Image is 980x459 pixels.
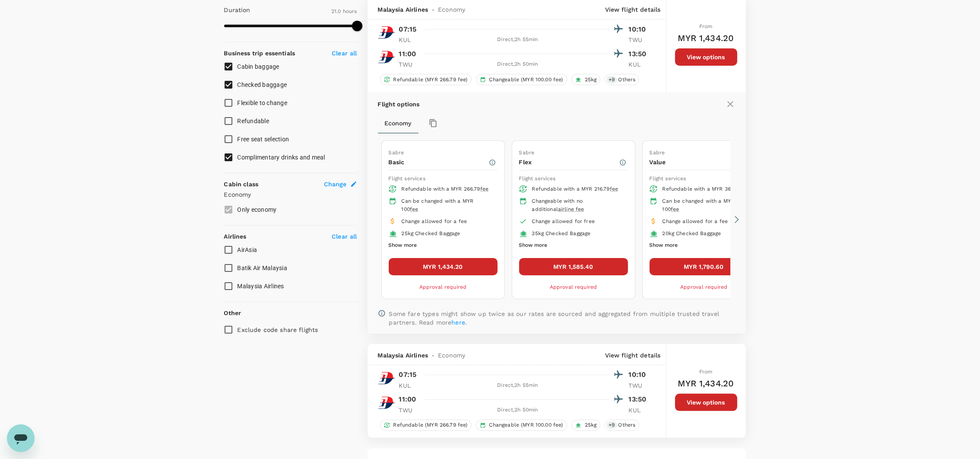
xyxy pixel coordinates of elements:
span: Flight services [519,175,556,182]
div: Refundable with a MYR 366.79 [663,185,752,194]
span: Economy [438,351,465,360]
span: Malaysia Airlines [378,5,428,14]
span: From [699,369,713,375]
p: KUL [399,35,421,44]
span: From [699,23,713,29]
button: Show more [389,240,417,251]
span: Changeable (MYR 100.00 fee) [486,421,567,429]
p: TWU [399,60,421,69]
span: Economy [438,5,465,14]
span: 35kg Checked Baggage [532,230,591,236]
span: Change allowed for free [532,218,595,224]
img: MH [378,394,395,411]
span: Batik Air Malaysia [238,265,288,271]
span: Sabre [650,150,665,156]
a: here [451,319,465,326]
span: fee [610,186,618,192]
div: Refundable (MYR 266.79 fee) [380,420,472,431]
p: TWU [399,406,421,414]
div: Refundable with a MYR 216.79 [532,185,621,194]
div: Direct , 2h 50min [426,406,610,414]
p: View flight details [605,5,661,14]
span: airline fee [558,206,584,212]
p: 07:15 [399,370,417,380]
p: Some fare types might show up twice as our rates are sourced and aggregated from multiple trusted... [389,309,736,327]
button: MYR 1,790.60 [650,258,758,275]
span: - [428,5,438,14]
span: Only economy [238,206,277,213]
div: +9Others [605,74,639,85]
span: fee [410,206,418,212]
div: Changeable (MYR 100.00 fee) [476,74,567,85]
span: 21.0 hours [331,8,357,14]
span: - [428,351,438,360]
span: Free seat selection [238,136,289,143]
span: Approval required [550,284,597,290]
p: Basic [389,158,488,166]
iframe: Button to launch messaging window [7,424,35,452]
p: KUL [629,60,650,69]
strong: Business trip essentials [224,50,295,57]
span: Change [324,180,347,188]
span: 25kg [581,76,600,83]
div: 25kg [571,420,601,431]
span: Change allowed for a fee [402,218,467,224]
span: Cabin baggage [238,63,279,70]
span: Checked baggage [238,81,287,88]
span: Approval required [680,284,728,290]
p: View flight details [605,351,661,360]
div: Changeable with no additional [532,197,621,214]
div: Refundable (MYR 266.79 fee) [380,74,472,85]
p: Clear all [332,232,357,241]
p: KUL [629,406,650,414]
button: MYR 1,585.40 [519,258,628,275]
span: Complimentary drinks and meal [238,154,325,161]
span: Malaysia Airlines [238,283,284,290]
span: AirAsia [238,246,257,253]
span: Refundable (MYR 266.79 fee) [390,421,471,429]
p: TWU [629,35,650,44]
div: Can be changed with a MYR 100 [663,197,752,214]
p: Economy [224,190,357,199]
div: Direct , 2h 55min [426,35,610,44]
span: 25kg Checked Baggage [402,230,460,236]
span: + 9 [607,76,616,83]
p: 07:15 [399,24,417,35]
div: Changeable (MYR 100.00 fee) [476,420,567,431]
button: MYR 1,434.20 [389,258,498,275]
div: Can be changed with a MYR 100 [402,197,491,214]
strong: Cabin class [224,181,259,188]
button: Show more [650,240,678,251]
img: MH [378,48,395,66]
p: 10:10 [629,24,650,35]
p: Value [650,158,749,166]
div: Refundable with a MYR 266.79 [402,185,491,194]
span: Others [615,421,639,429]
div: Direct , 2h 50min [426,60,610,69]
p: 13:50 [629,394,650,405]
span: Change allowed for a fee [663,218,728,224]
span: 25kg [581,421,600,429]
p: 10:10 [629,370,650,380]
p: 11:00 [399,394,416,405]
span: 20kg Checked Baggage [663,230,721,236]
span: Malaysia Airlines [378,351,428,360]
div: Direct , 2h 55min [426,381,610,390]
p: Other [224,309,241,317]
span: Refundable (MYR 266.79 fee) [390,76,471,83]
span: Sabre [519,150,535,156]
span: Flight services [650,175,686,182]
h6: MYR 1,434.20 [678,376,734,390]
p: Flight options [378,100,420,108]
span: Changeable (MYR 100.00 fee) [486,76,567,83]
span: fee [671,206,679,212]
p: Exclude code share flights [238,325,318,334]
div: 25kg [571,74,601,85]
span: Refundable [238,118,270,124]
img: MH [378,370,395,387]
p: 13:50 [629,49,650,59]
p: Clear all [332,49,357,57]
span: Others [615,76,639,83]
div: +9Others [605,420,639,431]
span: + 9 [607,421,616,429]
